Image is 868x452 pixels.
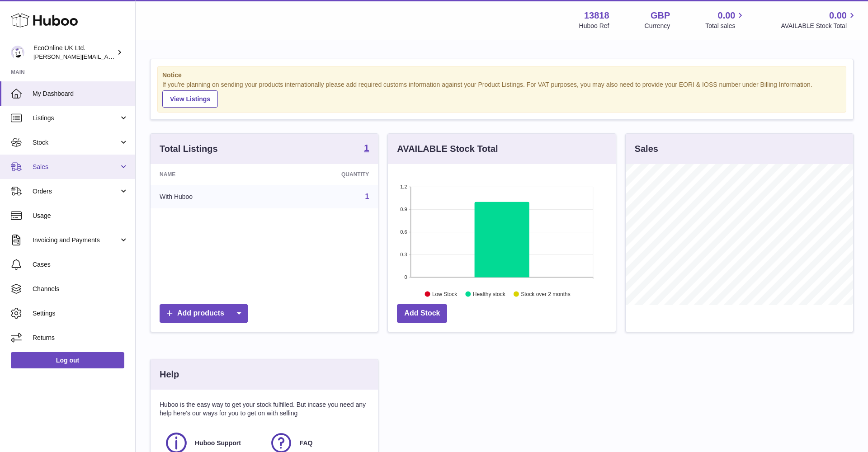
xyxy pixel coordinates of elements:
a: 0.00 Total sales [705,9,745,30]
text: 0.6 [401,229,407,235]
span: Cases [33,260,128,269]
h3: Total Listings [160,143,218,155]
span: FAQ [300,439,313,447]
a: Add Stock [397,304,447,323]
span: Returns [33,334,128,342]
text: 0.3 [401,252,407,257]
a: 0.00 AVAILABLE Stock Total [781,9,857,30]
span: Settings [33,309,128,318]
strong: 1 [364,143,369,152]
span: Orders [33,187,119,196]
span: Usage [33,212,128,220]
a: 1 [364,143,369,154]
span: My Dashboard [33,89,128,98]
text: Stock over 2 months [521,291,571,297]
div: Huboo Ref [579,22,609,30]
span: [PERSON_NAME][EMAIL_ADDRESS][PERSON_NAME][DOMAIN_NAME] [33,53,230,60]
div: Currency [645,22,670,30]
a: Add products [160,304,248,323]
text: 1.2 [401,184,407,189]
a: Log out [11,352,124,368]
text: 0 [405,274,407,280]
strong: Notice [162,71,841,80]
img: alex.doherty@ecoonline.com [11,46,24,59]
span: 0.00 [829,9,847,22]
span: Huboo Support [195,439,241,447]
span: 0.00 [718,9,736,22]
strong: GBP [651,9,670,22]
h3: AVAILABLE Stock Total [397,143,498,155]
td: With Huboo [151,185,271,208]
th: Name [151,164,271,185]
a: View Listings [162,90,218,108]
p: Huboo is the easy way to get your stock fulfilled. But incase you need any help here's our ways f... [160,400,369,418]
div: EcoOnline UK Ltd. [33,44,115,61]
h3: Help [160,368,179,381]
span: Total sales [705,22,745,30]
span: Channels [33,285,128,293]
a: 1 [365,193,369,200]
span: Listings [33,114,119,122]
h3: Sales [635,143,658,155]
th: Quantity [271,164,378,185]
span: Sales [33,163,119,171]
text: Healthy stock [473,291,506,297]
span: AVAILABLE Stock Total [781,22,857,30]
div: If you're planning on sending your products internationally please add required customs informati... [162,80,841,108]
span: Stock [33,138,119,147]
span: Invoicing and Payments [33,236,119,245]
text: 0.9 [401,207,407,212]
strong: 13818 [584,9,609,22]
text: Low Stock [432,291,458,297]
